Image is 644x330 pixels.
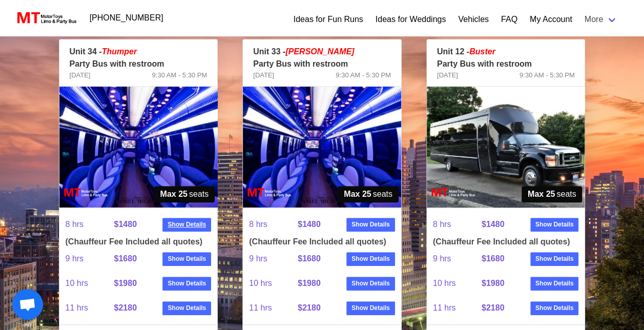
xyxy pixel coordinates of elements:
[114,220,137,229] strong: $1480
[535,303,574,313] strong: Show Details
[253,70,274,80] span: [DATE]
[168,279,206,288] strong: Show Details
[351,254,390,263] strong: Show Details
[351,303,390,313] strong: Show Details
[344,188,371,200] strong: Max 25
[249,212,298,237] span: 8 hrs
[427,87,585,208] img: 12%2001.jpg
[253,46,391,58] p: Unit 33 -
[530,13,572,26] a: My Account
[114,254,137,263] strong: $1680
[154,186,215,202] span: seats
[285,47,354,56] em: [PERSON_NAME]
[59,87,218,208] img: 34%2002.jpg
[114,279,137,287] strong: $1980
[482,254,505,263] strong: $1680
[70,46,207,58] p: Unit 34 -
[437,46,575,58] p: Unit 12 -
[249,246,298,271] span: 9 hrs
[168,220,206,229] strong: Show Details
[66,296,114,320] span: 11 hrs
[12,289,43,320] div: Open chat
[70,58,207,70] p: Party Bus with restroom
[522,186,583,202] span: seats
[469,47,495,56] em: Buster
[535,279,574,288] strong: Show Details
[249,296,298,320] span: 11 hrs
[437,58,575,70] p: Party Bus with restroom
[168,303,206,313] strong: Show Details
[535,220,574,229] strong: Show Details
[501,13,517,26] a: FAQ
[437,70,458,80] span: [DATE]
[249,237,395,246] h4: (Chauffeur Fee Included all quotes)
[351,279,390,288] strong: Show Details
[433,212,482,237] span: 8 hrs
[243,87,401,208] img: 33%2002.jpg
[433,237,579,246] h4: (Chauffeur Fee Included all quotes)
[482,303,505,312] strong: $2180
[294,13,363,26] a: Ideas for Fun Runs
[351,220,390,229] strong: Show Details
[114,303,137,312] strong: $2180
[70,70,91,80] span: [DATE]
[298,254,321,263] strong: $1680
[66,246,114,271] span: 9 hrs
[298,303,321,312] strong: $2180
[152,70,207,80] span: 9:30 AM - 5:30 PM
[66,212,114,237] span: 8 hrs
[458,13,489,26] a: Vehicles
[433,246,482,271] span: 9 hrs
[528,188,555,200] strong: Max 25
[249,271,298,296] span: 10 hrs
[14,11,77,25] img: MotorToys Logo
[84,8,170,28] a: [PHONE_NUMBER]
[298,220,321,229] strong: $1480
[338,186,399,202] span: seats
[433,296,482,320] span: 11 hrs
[66,237,212,246] h4: (Chauffeur Fee Included all quotes)
[482,220,505,229] strong: $1480
[535,254,574,263] strong: Show Details
[578,9,624,30] a: More
[376,13,446,26] a: Ideas for Weddings
[482,279,505,287] strong: $1980
[336,70,391,80] span: 9:30 AM - 5:30 PM
[102,47,137,56] em: Thumper
[298,279,321,287] strong: $1980
[160,188,188,200] strong: Max 25
[520,70,575,80] span: 9:30 AM - 5:30 PM
[168,254,206,263] strong: Show Details
[433,271,482,296] span: 10 hrs
[66,271,114,296] span: 10 hrs
[253,58,391,70] p: Party Bus with restroom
